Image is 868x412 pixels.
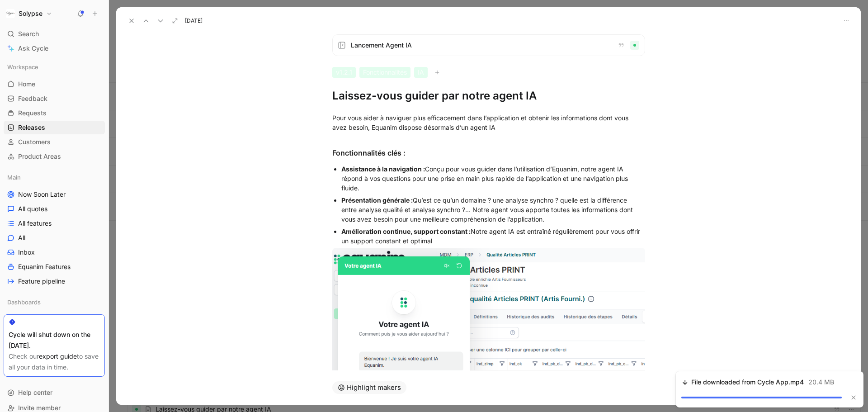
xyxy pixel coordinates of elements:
[414,67,428,78] div: IA
[7,62,38,71] span: Workspace
[4,106,105,120] a: Requests
[18,219,52,228] span: All features
[4,246,105,259] a: Inbox
[18,123,45,132] span: Releases
[18,28,39,39] span: Search
[359,67,410,78] div: Fonctionnalités
[4,121,105,134] a: Releases
[332,67,356,78] div: v1.2.1
[19,9,42,18] h1: Solypse
[332,67,645,78] div: v1.2.1FonctionnalitésIA
[4,295,105,309] div: Dashboards
[332,147,645,158] div: Fonctionnalités clés :
[9,351,100,373] div: Check our to save all your data in time.
[18,152,61,161] span: Product Areas
[18,190,66,199] span: Now Soon Later
[4,150,105,163] a: Product Areas
[341,227,645,246] div: Notre agent IA est entraîné régulièrement pour vous offrir un support constant et optimal
[4,260,105,274] a: Equanim Features
[691,377,804,388] span: File downloaded from Cycle App.mp4
[9,329,100,351] div: Cycle will shut down on the [DATE].
[4,231,105,245] a: All
[18,109,47,118] span: Requests
[18,137,51,147] span: Customers
[7,173,21,182] span: Main
[4,188,105,201] a: Now Soon Later
[18,204,47,213] span: All quotes
[4,60,105,74] div: Workspace
[4,77,105,91] a: Home
[18,248,35,257] span: Inbox
[4,202,105,216] a: All quotes
[351,40,610,51] span: Lancement Agent IA
[341,164,645,193] div: Conçu pour vous guider dans l’utilisation d’Equanim, notre agent IA répond à vos questions pour u...
[7,298,41,307] span: Dashboards
[18,404,61,412] span: Invite member
[39,352,77,360] a: export guide
[18,94,47,103] span: Feedback
[332,113,645,132] div: Pour vous aider à naviguer plus efficacement dans l’application et obtenir les informations dont ...
[4,295,105,312] div: Dashboards
[808,377,834,388] span: 20.4 MB
[185,17,203,24] span: [DATE]
[18,233,25,242] span: All
[341,165,425,173] strong: Assistance à la navigation :
[332,381,406,394] button: Highlight makers
[6,9,15,18] img: Solypse
[4,386,105,399] div: Help center
[4,170,105,184] div: Main
[341,227,471,235] strong: Amélioration continue, support constant :
[4,170,105,288] div: MainNow Soon LaterAll quotesAll featuresAllInboxEquanim FeaturesFeature pipeline
[341,196,413,204] strong: Présentation générale :
[4,92,105,105] a: Feedback
[4,217,105,230] a: All features
[18,388,52,396] span: Help center
[4,27,105,41] div: Search
[18,262,71,271] span: Equanim Features
[341,195,645,224] div: Qu’est ce qu’un domaine ? une analyse synchro ? quelle est la différence entre analyse qualité et...
[18,277,65,286] span: Feature pipeline
[18,43,48,54] span: Ask Cycle
[4,7,54,20] button: SolypseSolypse
[332,89,645,103] h1: Laissez-vous guider par notre agent IA
[4,135,105,149] a: Customers
[4,275,105,288] a: Feature pipeline
[18,80,35,89] span: Home
[4,42,105,55] a: Ask Cycle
